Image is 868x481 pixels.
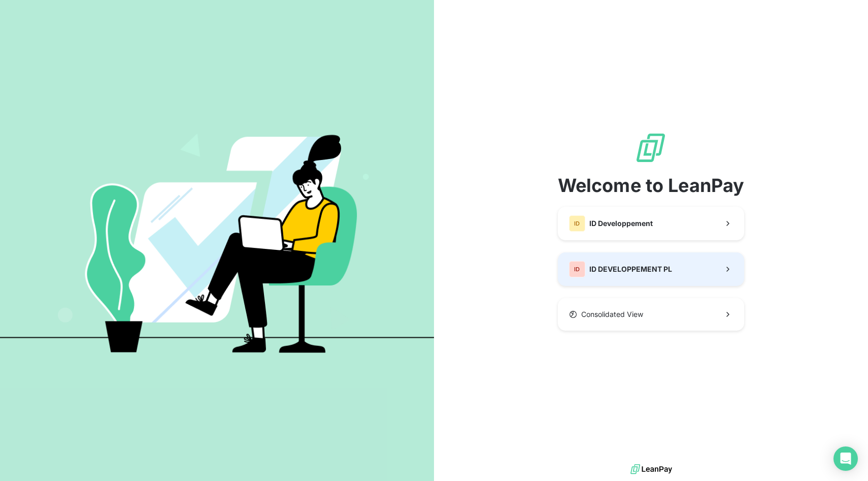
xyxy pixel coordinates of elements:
div: ID [569,261,585,277]
img: logo sigle [635,132,667,164]
div: Open Intercom Messenger [833,446,858,471]
button: IDID Developpement [558,207,745,240]
div: ID [569,215,585,232]
span: ID Developpement [589,218,653,229]
span: Welcome to LeanPay [558,176,745,195]
span: ID DEVELOPPEMENT PL [589,264,672,274]
span: Consolidated View [581,309,643,319]
button: Consolidated View [558,298,745,331]
button: IDID DEVELOPPEMENT PL [558,252,745,286]
img: logo [630,462,672,477]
